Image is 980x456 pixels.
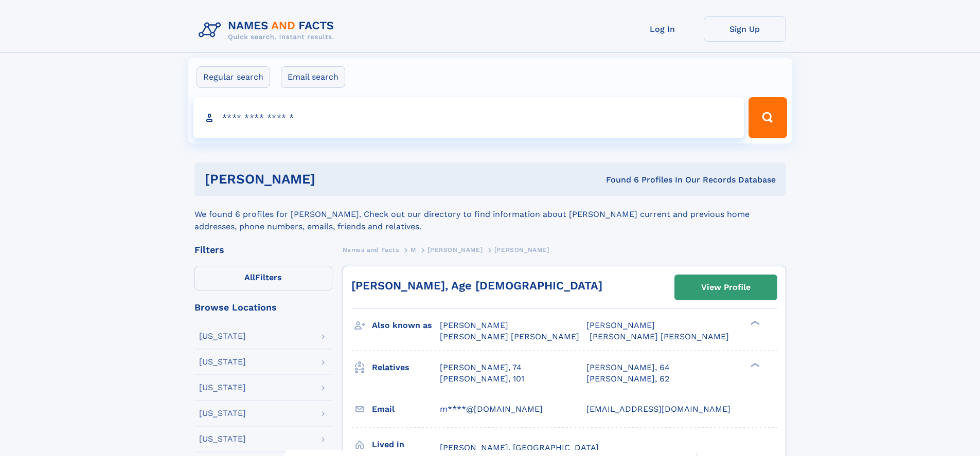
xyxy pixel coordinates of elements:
a: Log In [621,16,704,42]
a: Sign Up [704,16,786,42]
h3: Relatives [372,359,440,376]
span: [PERSON_NAME] [494,246,549,253]
input: search input [193,97,744,138]
div: [US_STATE] [199,358,246,366]
label: Regular search [197,66,270,88]
span: [PERSON_NAME] [440,320,508,330]
div: [US_STATE] [199,435,246,443]
a: M [411,243,416,256]
div: ❯ [748,320,760,326]
a: Names and Facts [343,243,399,256]
span: [PERSON_NAME] [427,246,483,253]
div: ❯ [748,361,760,368]
span: [PERSON_NAME] [PERSON_NAME] [590,332,729,341]
span: [PERSON_NAME], [GEOGRAPHIC_DATA] [440,443,599,452]
div: Found 6 Profiles In Our Records Database [460,174,776,186]
div: [US_STATE] [199,384,246,392]
h3: Lived in [372,436,440,453]
div: [US_STATE] [199,332,246,340]
h3: Also known as [372,317,440,334]
div: We found 6 profiles for [PERSON_NAME]. Check out our directory to find information about [PERSON_... [194,196,786,233]
button: Search Button [749,97,787,138]
div: [US_STATE] [199,409,246,417]
img: Logo Names and Facts [194,16,343,44]
div: View Profile [701,276,751,299]
label: Email search [281,66,345,88]
h3: Email [372,400,440,418]
a: [PERSON_NAME], 64 [586,362,670,373]
a: [PERSON_NAME], 62 [586,373,669,385]
a: [PERSON_NAME] [427,243,483,256]
a: [PERSON_NAME], Age [DEMOGRAPHIC_DATA] [351,279,602,292]
a: View Profile [675,275,777,300]
span: [PERSON_NAME] [586,320,655,330]
span: [PERSON_NAME] [PERSON_NAME] [440,332,579,341]
div: Filters [194,245,332,254]
span: All [244,272,255,282]
span: [EMAIL_ADDRESS][DOMAIN_NAME] [586,404,730,414]
div: Browse Locations [194,303,332,312]
label: Filters [194,266,332,290]
h1: [PERSON_NAME] [205,173,461,186]
span: M [411,246,416,253]
a: [PERSON_NAME], 74 [440,362,522,373]
a: [PERSON_NAME], 101 [440,373,524,385]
